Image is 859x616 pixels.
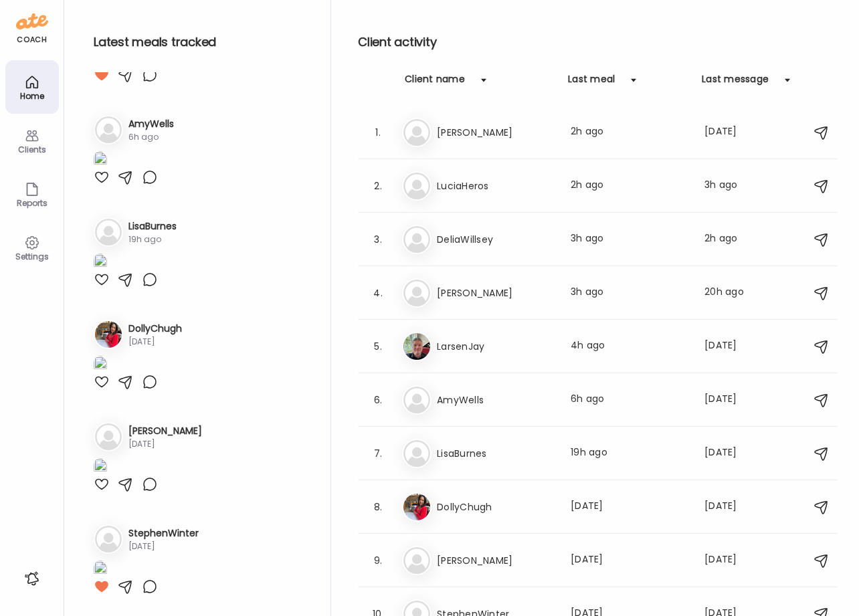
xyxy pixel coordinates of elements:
img: bg-avatar-default.svg [95,526,122,552]
img: bg-avatar-default.svg [403,173,430,199]
img: bg-avatar-default.svg [403,387,430,413]
div: 19h ago [128,233,177,245]
img: avatars%2FGYIBTSL7Z7MIVGVtWXnrcXKF6q82 [95,321,122,348]
div: [DATE] [704,338,757,354]
img: ate [16,11,48,32]
h3: [PERSON_NAME] [437,285,555,301]
img: images%2FGYIBTSL7Z7MIVGVtWXnrcXKF6q82%2FFiG4PPDlg9lQE65c4Cv8%2FUwcyO1NamYp1a595QItu_1080 [94,356,107,374]
div: 3h ago [704,178,757,194]
div: 2h ago [571,178,688,194]
img: bg-avatar-default.svg [403,226,430,253]
img: images%2Fbm7lR7I0mwRtjWEiqEOQA9vHV1x1%2Fgvx8a1ndC1mUuHTIj8w9%2F2nA8UVg2jJ2qRQ1BIYbk_1080 [94,560,107,579]
div: [DATE] [571,552,688,569]
h3: LisaBurnes [128,219,177,233]
h3: LisaBurnes [437,445,555,461]
div: [DATE] [571,499,688,515]
h3: [PERSON_NAME] [437,552,555,569]
h2: Latest meals tracked [94,32,309,52]
div: 6. [370,392,386,408]
h3: LuciaHeros [437,178,555,194]
img: bg-avatar-default.svg [95,116,122,143]
img: bg-avatar-default.svg [403,280,430,306]
div: 4h ago [571,338,688,354]
div: [DATE] [128,540,199,552]
div: 20h ago [704,285,757,301]
div: Last meal [568,72,615,94]
div: coach [17,34,47,45]
div: Last message [702,72,769,94]
div: 3h ago [571,231,688,247]
div: Clients [8,145,56,154]
h3: LarsenJay [437,338,555,354]
div: 5. [370,338,386,354]
div: [DATE] [704,392,757,408]
h3: [PERSON_NAME] [128,424,202,438]
img: avatars%2FGYIBTSL7Z7MIVGVtWXnrcXKF6q82 [403,494,430,520]
div: 1. [370,124,386,140]
div: Home [8,92,56,100]
img: images%2F14YwdST0zVTSBa9Pc02PT7cAhhp2%2FbOmYPuSlbBcY5f8JR8jZ%2FVBymvxdGb01oND5nodrl_1080 [94,253,107,272]
div: 2. [370,178,386,194]
h3: StephenWinter [128,526,199,540]
h3: DollyChugh [128,322,182,336]
img: bg-avatar-default.svg [403,440,430,467]
div: 3h ago [571,285,688,301]
div: 2h ago [704,231,757,247]
div: 2h ago [571,124,688,140]
div: [DATE] [128,438,202,450]
div: 4. [370,285,386,301]
div: 9. [370,552,386,569]
h3: DollyChugh [437,499,555,515]
div: Settings [8,252,56,261]
div: 8. [370,499,386,515]
div: [DATE] [128,336,182,348]
div: 3. [370,231,386,247]
div: 6h ago [128,131,174,143]
img: bg-avatar-default.svg [95,423,122,450]
div: Reports [8,199,56,207]
div: [DATE] [704,552,757,569]
img: images%2FVeJUmU9xL5OtfHQnXXq9YpklFl83%2Fwn821nOj12hZds5AQMXs%2FsDnI3cny6KeaTNDR7U0w_1080 [94,151,107,169]
h3: AmyWells [128,117,174,131]
div: 7. [370,445,386,461]
h3: [PERSON_NAME] [437,124,555,140]
div: [DATE] [704,499,757,515]
img: avatars%2FpQclOzuQ2uUyIuBETuyLXmhsmXz1 [403,333,430,360]
div: 19h ago [571,445,688,461]
h3: DeliaWillsey [437,231,555,247]
h2: Client activity [358,32,838,52]
img: bg-avatar-default.svg [95,219,122,245]
img: bg-avatar-default.svg [403,547,430,574]
div: 6h ago [571,392,688,408]
h3: AmyWells [437,392,555,408]
img: bg-avatar-default.svg [403,119,430,146]
div: [DATE] [704,124,757,140]
div: Client name [405,72,465,94]
img: images%2FRBBRZGh5RPQEaUY8TkeQxYu8qlB3%2F6BqYpQG8HSwoBFLe7jyC%2F8FrtndRhamCqhAkVvJBV_1080 [94,458,107,476]
div: [DATE] [704,445,757,461]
